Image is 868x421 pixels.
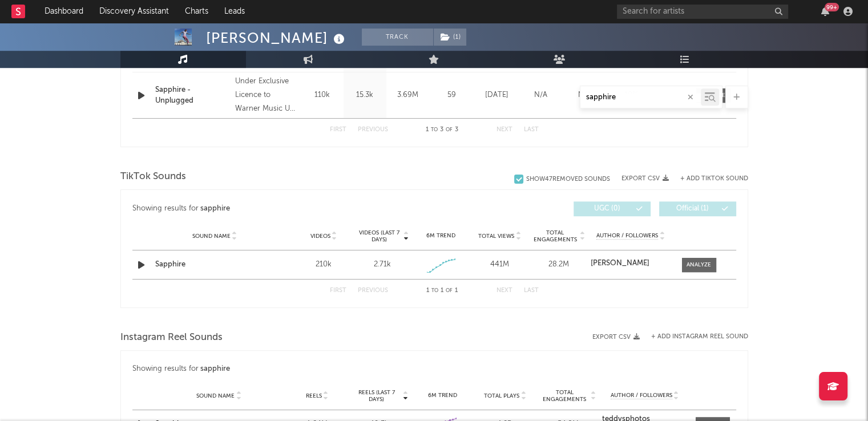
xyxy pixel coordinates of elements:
span: Sound Name [192,233,231,240]
span: Reels [306,392,322,399]
div: + Add Instagram Reel Sound [640,334,748,340]
button: + Add Instagram Reel Sound [651,334,748,340]
span: Total Views [478,233,514,240]
span: Author / Followers [611,392,672,399]
button: Export CSV [592,334,640,341]
div: 6M Trend [414,391,471,400]
div: 2.71k [374,259,391,270]
button: First [330,127,346,133]
div: [PERSON_NAME] [206,29,348,47]
div: Show 47 Removed Sounds [526,176,610,183]
button: + Add TikTok Sound [669,176,748,182]
a: Sapphire [155,259,274,270]
button: UGC(0) [574,201,651,216]
button: First [330,288,346,294]
button: + Add TikTok Sound [680,176,748,182]
div: 1 1 1 [411,284,474,298]
div: 99 + [825,3,839,11]
div: 6M Trend [414,232,467,240]
span: to [431,288,438,293]
div: sapphire [200,202,230,216]
div: Under Exclusive Licence to Warner Music UK Limited, © 2025 [PERSON_NAME] Limited [235,75,297,116]
span: Total Plays [484,392,519,399]
button: Next [496,288,512,294]
div: sapphire [200,362,230,376]
button: Track [362,29,433,46]
div: Showing results for [132,362,736,376]
button: Last [524,288,539,294]
button: Export CSV [621,175,669,182]
div: 210k [297,259,350,270]
span: Reels (last 7 days) [352,389,402,403]
span: of [446,127,453,132]
a: [PERSON_NAME] [591,260,670,268]
span: Videos [310,233,330,240]
span: Official ( 1 ) [667,205,719,212]
div: 28.2M [532,259,585,270]
button: Previous [358,127,388,133]
span: Author / Followers [596,232,658,240]
span: Sound Name [196,392,235,399]
input: Search for artists [617,5,788,19]
div: 441M [473,259,526,270]
span: Total Engagements [532,229,578,243]
button: Official(1) [659,201,736,216]
span: Total Engagements [539,389,590,403]
button: (1) [434,29,466,46]
span: ( 1 ) [433,29,467,46]
a: Sapphire - Unplugged [155,84,230,107]
span: UGC ( 0 ) [581,205,633,212]
input: Search by song name or URL [580,93,701,102]
button: Previous [358,288,388,294]
strong: [PERSON_NAME] [591,260,649,267]
button: Last [524,127,539,133]
span: to [431,127,438,132]
button: Next [496,127,512,133]
button: 99+ [821,7,829,16]
span: TikTok Sounds [120,170,186,184]
span: of [446,288,453,293]
span: Videos (last 7 days) [356,229,402,243]
div: 1 3 3 [411,123,474,137]
span: Instagram Reel Sounds [120,331,223,345]
div: Showing results for [132,201,434,216]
